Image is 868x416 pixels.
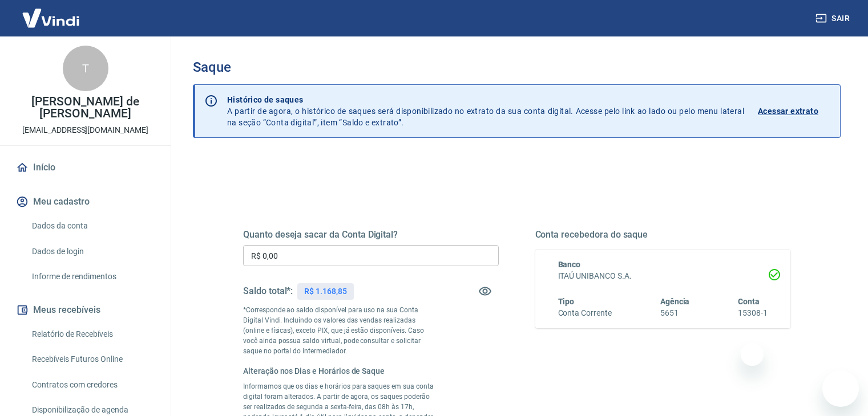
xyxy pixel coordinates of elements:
p: A partir de agora, o histórico de saques será disponibilizado no extrato da sua conta digital. Ac... [227,94,744,128]
iframe: Fechar mensagem [741,343,764,366]
h5: Saldo total*: [243,286,293,297]
h6: 5651 [660,307,690,319]
h3: Saque [193,59,841,75]
h5: Conta recebedora do saque [535,229,791,240]
p: [PERSON_NAME] de [PERSON_NAME] [9,96,162,120]
iframe: Botão para abrir a janela de mensagens [822,370,859,407]
p: Histórico de saques [227,94,744,105]
a: Contratos com credores [27,373,157,397]
span: Conta [738,297,760,306]
a: Dados da conta [27,214,157,238]
a: Dados de login [27,240,157,263]
a: Acessar extrato [758,94,831,128]
span: Agência [660,297,690,306]
a: Recebíveis Futuros Online [27,348,157,371]
p: *Corresponde ao saldo disponível para uso na sua Conta Digital Vindi. Incluindo os valores das ve... [243,305,435,356]
h6: 15308-1 [738,307,768,319]
h5: Quanto deseja sacar da Conta Digital? [243,229,499,240]
button: Meus recebíveis [14,297,157,323]
p: [EMAIL_ADDRESS][DOMAIN_NAME] [22,124,148,136]
span: Banco [558,260,581,269]
a: Relatório de Recebíveis [27,323,157,346]
h6: Conta Corrente [558,307,612,319]
p: Acessar extrato [758,105,818,117]
span: Tipo [558,297,575,306]
img: Vindi [14,1,88,35]
a: Início [14,155,157,180]
h6: ITAÚ UNIBANCO S.A. [558,270,768,282]
h6: Alteração nos Dias e Horários de Saque [243,365,435,377]
div: T [63,46,108,91]
p: R$ 1.168,85 [304,286,346,297]
button: Sair [813,8,854,29]
a: Informe de rendimentos [27,265,157,288]
button: Meu cadastro [14,189,157,214]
